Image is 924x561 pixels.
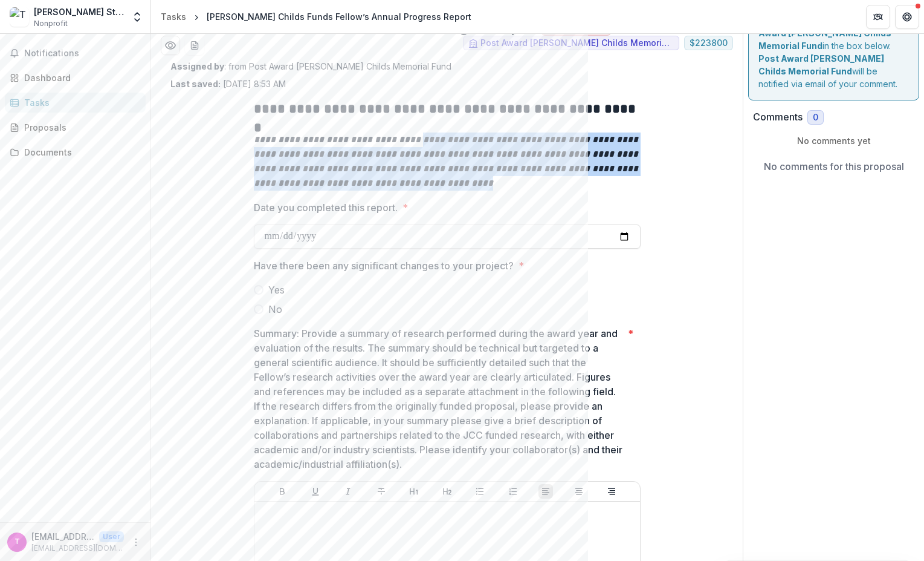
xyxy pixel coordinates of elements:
[31,530,94,543] p: [EMAIL_ADDRESS][DOMAIN_NAME]
[34,5,124,18] div: [PERSON_NAME] Sten
[753,111,803,123] h2: Comments
[5,93,146,113] a: Tasks
[156,8,476,25] nav: breadcrumb
[440,484,454,499] button: Heading 2
[161,10,186,23] div: Tasks
[506,484,520,499] button: Ordered List
[480,38,674,48] span: Post Award [PERSON_NAME] Childs Memorial Fund
[275,484,289,499] button: Bold
[161,36,180,55] button: Preview be6f88f6-f2d1-448e-b36f-1ee9711cfb7c.pdf
[758,53,884,76] strong: Post Award [PERSON_NAME] Childs Memorial Fund
[407,484,421,499] button: Heading 1
[254,326,623,471] p: Summary: Provide a summary of research performed during the award year and evaluation of the resu...
[129,535,143,550] button: More
[24,71,136,84] div: Dashboard
[341,484,355,499] button: Italicize
[5,142,146,162] a: Documents
[473,484,487,499] button: Bullet List
[5,44,146,63] button: Notifications
[34,18,68,29] span: Nonprofit
[170,79,221,89] strong: Last saved:
[129,5,146,29] button: Open entity switcher
[538,484,553,499] button: Align Left
[99,531,124,542] p: User
[5,117,146,137] a: Proposals
[170,77,286,90] p: [DATE] 8:53 AM
[170,60,723,73] p: : from Post Award [PERSON_NAME] Childs Memorial Fund
[268,302,282,317] span: No
[156,8,191,25] a: Tasks
[604,484,619,499] button: Align Right
[31,543,124,554] p: [EMAIL_ADDRESS][DOMAIN_NAME]
[753,134,914,147] p: No comments yet
[15,538,20,546] div: tomhs@stanford.edu
[895,5,919,29] button: Get Help
[10,7,29,27] img: Tom Hindmarsh Sten
[690,38,728,48] span: $ 223800
[748,4,919,100] div: Send comments or questions to in the box below. will be notified via email of your comment.
[374,484,389,499] button: Strike
[170,61,224,71] strong: Assigned by
[572,484,586,499] button: Align Center
[254,258,514,273] p: Have there been any significant changes to your project?
[5,68,146,88] a: Dashboard
[308,484,323,499] button: Underline
[185,36,204,55] button: download-word-button
[24,48,141,59] span: Notifications
[268,283,285,297] span: Yes
[207,10,471,23] div: [PERSON_NAME] Childs Funds Fellow’s Annual Progress Report
[764,159,904,174] p: No comments for this proposal
[254,200,398,215] p: Date you completed this report.
[24,121,136,134] div: Proposals
[866,5,890,29] button: Partners
[813,113,818,123] span: 0
[24,96,136,109] div: Tasks
[24,146,136,159] div: Documents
